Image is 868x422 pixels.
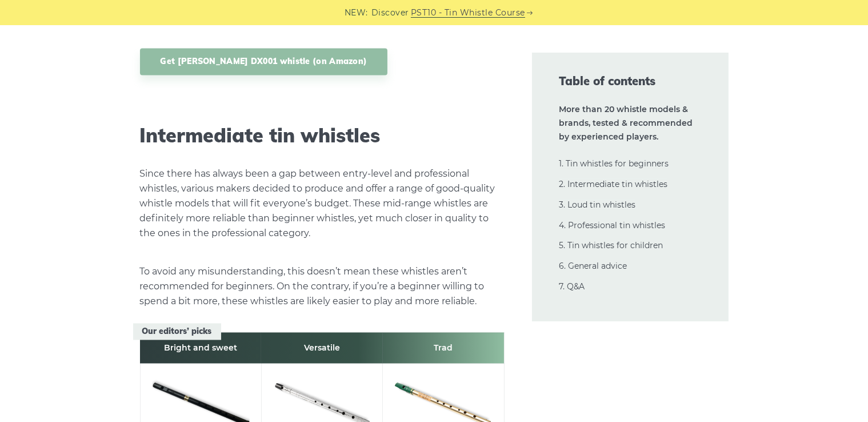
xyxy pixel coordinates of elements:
th: Versatile [261,333,382,364]
th: Bright and sweet [140,333,261,364]
a: 4. Professional tin whistles [559,220,666,230]
h2: Intermediate tin whistles [140,125,505,148]
span: NEW: [345,6,368,19]
a: 6. General advice [559,261,627,271]
a: 3. Loud tin whistles [559,200,636,210]
a: 2. Intermediate tin whistles [559,179,668,189]
a: 1. Tin whistles for beginners [559,158,669,169]
a: PST10 - Tin Whistle Course [411,6,525,19]
p: Since there has always been a gap between entry-level and professional whistles, various makers d... [140,167,505,241]
p: To avoid any misunderstanding, this doesn’t mean these whistles aren’t recommended for beginners.... [140,265,505,309]
span: Our editors’ picks [133,324,221,340]
th: Trad [383,333,504,364]
a: 7. Q&A [559,281,585,292]
span: Discover [371,6,409,19]
span: Table of contents [559,73,701,89]
a: Get [PERSON_NAME] DX001 whistle (on Amazon) [140,49,388,75]
a: 5. Tin whistles for children [559,240,663,250]
strong: More than 20 whistle models & brands, tested & recommended by experienced players. [559,104,693,142]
